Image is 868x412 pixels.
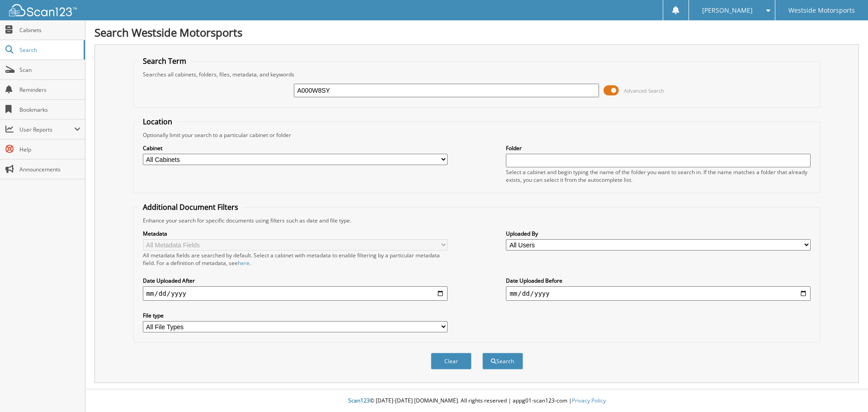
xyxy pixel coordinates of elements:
label: Metadata [143,230,448,237]
label: Folder [506,144,811,152]
span: Advanced Search [624,87,664,94]
div: Enhance your search for specific documents using filters such as date and file type. [138,217,816,224]
legend: Additional Document Filters [138,202,243,212]
a: Privacy Policy [572,397,606,404]
label: Uploaded By [506,230,811,237]
h1: Search Westside Motorsports [94,25,859,40]
div: All metadata fields are searched by default. Select a cabinet with metadata to enable filtering b... [143,251,448,267]
span: Reminders [19,86,80,94]
label: Cabinet [143,144,448,152]
button: Search [482,353,523,369]
span: Search [19,46,79,54]
img: scan123-logo-white.svg [9,4,77,16]
legend: Search Term [138,56,191,66]
legend: Location [138,117,177,127]
div: Optionally limit your search to a particular cabinet or folder [138,131,816,139]
a: here [238,259,250,267]
div: © [DATE]-[DATE] [DOMAIN_NAME]. All rights reserved | appg01-scan123-com | [85,390,868,412]
span: Help [19,146,80,153]
input: start [143,286,448,301]
label: Date Uploaded Before [506,277,811,284]
span: User Reports [19,126,74,133]
span: [PERSON_NAME] [702,8,753,13]
span: Scan123 [348,397,370,404]
div: Searches all cabinets, folders, files, metadata, and keywords [138,71,816,78]
span: Scan [19,66,80,74]
label: File type [143,312,448,319]
div: Select a cabinet and begin typing the name of the folder you want to search in. If the name match... [506,168,811,184]
span: Cabinets [19,26,80,34]
span: Bookmarks [19,106,80,114]
input: end [506,286,811,301]
label: Date Uploaded After [143,277,448,284]
span: Westside Motorsports [788,8,855,13]
button: Clear [431,353,472,369]
span: Announcements [19,166,80,173]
